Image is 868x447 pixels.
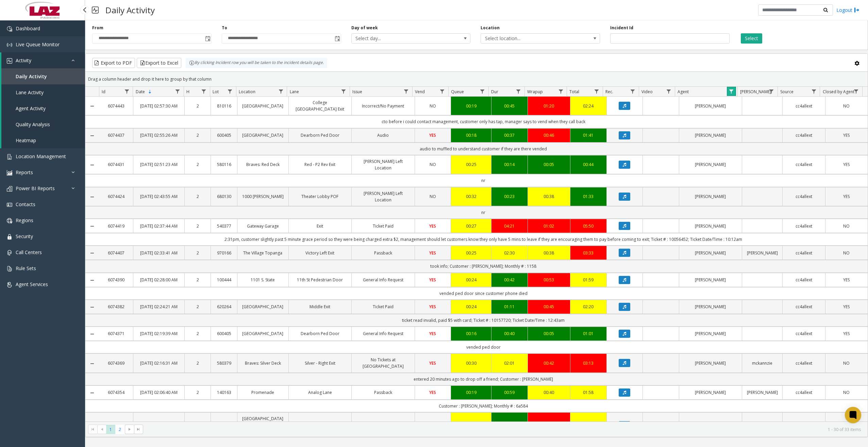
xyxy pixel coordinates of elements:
a: 00:24 [455,277,487,283]
a: Vend Filter Menu [437,87,447,96]
div: 00:45 [532,303,566,310]
a: 2 [189,303,207,310]
a: 00:27 [455,223,487,229]
button: Select [741,33,762,44]
td: vended ped door since customer phone died [99,287,868,300]
a: Silver - Right Exit [293,360,348,366]
a: [DATE] 02:55:26 AM [137,132,180,138]
div: 00:05 [532,330,566,337]
a: Total Filter Menu [592,87,601,96]
a: 2 [189,161,207,168]
span: NO [430,162,436,167]
a: 01:33 [574,193,602,200]
a: 00:37 [496,132,523,138]
img: 'icon' [7,154,12,160]
a: Middle Exit [293,303,348,310]
a: Collapse Details [85,133,99,138]
td: vended ped door [99,341,868,353]
div: 00:23 [496,193,523,200]
a: [PERSON_NAME] [683,223,738,229]
a: 100444 [215,277,233,283]
div: 01:01 [574,330,602,337]
a: Victory Left Exit [293,250,348,256]
a: 00:38 [532,193,566,200]
a: [DATE] 02:19:39 AM [137,330,180,337]
span: Agent Services [16,281,48,287]
a: 01:59 [574,277,602,283]
a: 2 [189,193,207,200]
span: Rule Sets [16,265,36,271]
span: YES [843,132,850,138]
span: Regions [16,217,33,223]
a: 00:44 [574,161,602,168]
a: cc4allext [787,330,821,337]
a: [PERSON_NAME] [746,250,778,256]
a: 00:30 [455,360,487,366]
a: Collapse Details [85,250,99,256]
span: YES [429,277,436,283]
a: cc4allext [787,132,821,138]
a: 00:46 [532,132,566,138]
span: Toggle popup [333,34,341,43]
a: [PERSON_NAME] [683,132,738,138]
a: [PERSON_NAME] [683,250,738,256]
a: YES [419,250,447,256]
a: 00:42 [496,277,523,283]
a: 05:50 [574,223,602,229]
a: 00:19 [455,103,487,109]
a: [GEOGRAPHIC_DATA] [241,132,284,138]
a: Ticket Paid [356,303,411,310]
a: 6074369 [103,360,129,366]
a: 970166 [215,250,233,256]
a: 600405 [215,330,233,337]
a: 02:20 [574,303,602,310]
a: 6074424 [103,193,129,200]
a: YES [830,303,864,310]
a: Daily Activity [1,68,85,84]
a: Location Filter Menu [276,87,285,96]
a: Closed by Agent Filter Menu [852,87,861,96]
div: 00:45 [496,103,523,109]
a: [PERSON_NAME] [683,103,738,109]
a: Theater Lobby POF [293,193,348,200]
span: YES [843,277,850,283]
span: Reports [16,169,33,176]
a: 6074390 [103,277,129,283]
a: 6074431 [103,161,129,168]
span: NO [843,250,850,256]
span: Dashboard [16,25,40,32]
a: 03:33 [574,250,602,256]
span: YES [429,360,436,366]
a: The Village Topanga [241,250,284,256]
a: [DATE] 02:28:00 AM [137,277,180,283]
a: 6074407 [103,250,129,256]
td: nr [99,206,868,219]
a: cc4allext [787,250,821,256]
a: 00:42 [532,360,566,366]
a: 02:24 [574,103,602,109]
a: [PERSON_NAME] [683,277,738,283]
a: 2 [189,330,207,337]
a: [PERSON_NAME] [683,161,738,168]
a: 11th St Pedestrian Door [293,277,348,283]
a: 01:41 [574,132,602,138]
a: 00:25 [455,161,487,168]
a: 00:53 [532,277,566,283]
img: 'icon' [7,26,12,32]
span: Live Queue Monitor [16,41,60,48]
img: 'icon' [7,42,12,48]
a: General Info Request [356,330,411,337]
td: nr [99,174,868,187]
a: Lane Activity [1,84,85,100]
a: Video Filter Menu [664,87,673,96]
a: Braves: Red Deck [241,161,284,168]
span: YES [429,223,436,229]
